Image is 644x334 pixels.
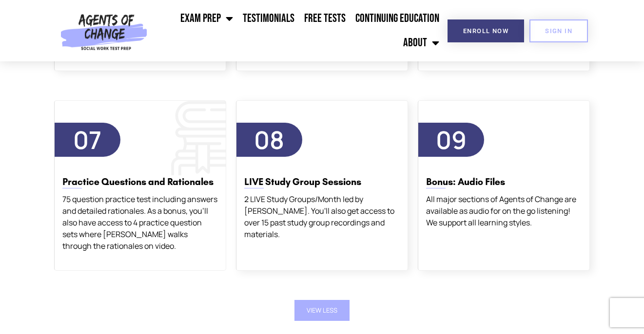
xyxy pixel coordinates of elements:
span: 09 [436,123,467,156]
a: About [398,31,444,55]
a: Exam Prep [176,6,238,31]
button: View Less [294,300,350,321]
span: 08 [254,123,284,156]
h3: LIVE Study Group Sessions [244,175,400,188]
a: Enroll Now [448,19,524,42]
span: SIGN IN [545,28,572,34]
a: SIGN IN [529,19,588,42]
div: All major sections of Agents of Change are available as audio for on the go listening! We support... [426,193,582,228]
a: Free Tests [299,6,351,31]
span: 07 [73,123,101,156]
span: Enroll Now [463,28,508,34]
a: Testimonials [238,6,299,31]
h3: Bonus: Audio Files [426,175,582,188]
div: 2 LIVE Study Groups/Month led by [PERSON_NAME]. You'll also get access to over 15 past study grou... [244,193,400,240]
h3: Practice Questions and Rationales [62,175,218,188]
nav: Menu [152,6,444,55]
a: Continuing Education [351,6,444,31]
div: 75 question practice test including answers and detailed rationales. As a bonus, you'll also have... [62,193,218,252]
